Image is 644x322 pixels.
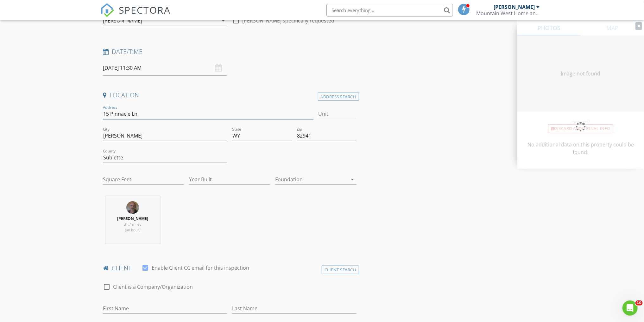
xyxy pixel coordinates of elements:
h4: Date/Time [103,48,357,56]
input: Search everything... [326,4,453,16]
h4: Location [103,91,357,99]
img: 20210911_170559.jpg [126,201,139,214]
strong: [PERSON_NAME] [117,216,148,221]
span: 10 [635,300,643,306]
div: Address Search [318,93,359,101]
a: SPECTORA [100,9,171,22]
label: [PERSON_NAME] specifically requested [242,17,334,24]
h4: client [103,264,357,272]
i: arrow_drop_down [219,17,227,24]
label: Enable Client CC email for this inspection [152,265,249,271]
div: Client Search [322,266,359,274]
div: [PERSON_NAME] [494,4,535,10]
input: Select date [103,60,227,76]
iframe: Intercom live chat [622,300,638,316]
label: Client is a Company/Organization [113,284,193,290]
span: SPECTORA [119,3,171,16]
div: Mountain West Home and Commercial Property Inspections [476,10,540,16]
img: The Best Home Inspection Software - Spectora [100,3,114,17]
span: (an hour) [125,227,140,233]
i: arrow_drop_down [349,176,357,183]
span: 31.7 miles [124,222,142,227]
